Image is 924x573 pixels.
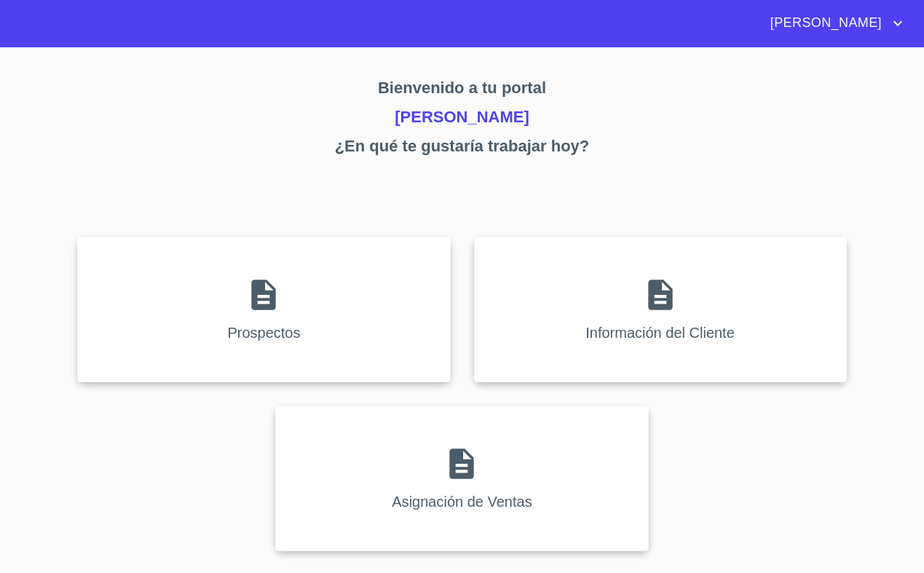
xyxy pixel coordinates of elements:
[759,12,907,35] button: account of current user
[17,76,907,106] p: Bienvenido a tu portal
[17,106,907,135] p: [PERSON_NAME]
[227,325,300,341] p: Prospectos
[585,325,735,341] p: Información del Cliente
[17,135,907,164] p: ¿En qué te gustaría trabajar hoy?
[392,494,532,510] p: Asignación de Ventas
[759,12,889,35] span: [PERSON_NAME]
